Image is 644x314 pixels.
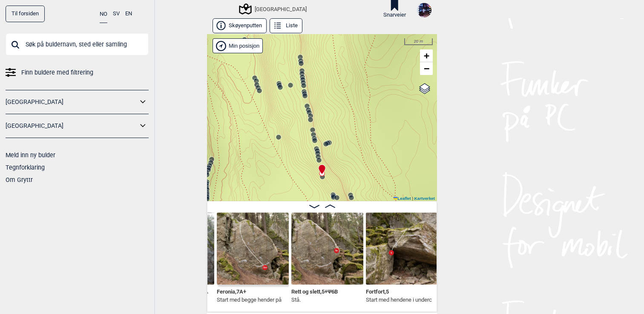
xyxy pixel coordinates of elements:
a: Leaflet [394,196,411,201]
p: Start med begge hender på [217,296,282,304]
button: Liste [270,18,302,33]
div: Vis min posisjon [213,38,263,53]
a: Zoom in [420,49,433,62]
a: Layers [417,79,433,98]
a: [GEOGRAPHIC_DATA] [6,120,138,132]
a: Finn buldere med filtrering [6,66,149,79]
div: [GEOGRAPHIC_DATA] [240,4,307,14]
span: | [412,196,413,201]
span: + [424,50,429,61]
a: Kartverket [414,196,435,201]
button: Skøyenputten [213,18,267,33]
a: [GEOGRAPHIC_DATA] [6,96,138,108]
button: EN [125,6,132,22]
span: − [424,63,429,74]
a: Zoom out [420,62,433,75]
span: Fortfort , 5 [366,287,389,295]
span: Finn buldere med filtrering [21,66,93,79]
span: Rett og slett , 5+ Ψ 6B [291,287,338,295]
p: Start med hendene i underc [366,296,432,304]
img: Feronia 201121 [217,213,289,285]
button: SV [113,6,120,22]
a: Tegnforklaring [6,164,45,171]
img: Fortfort 201121 [366,213,438,285]
a: Til forsiden [6,6,45,22]
img: Rett og slett 201121 [291,213,363,285]
span: Feronia , 7A+ [217,287,246,295]
p: Stå. [291,296,338,304]
img: DSCF8875 [417,3,431,17]
button: NO [100,6,107,23]
div: 20 m [404,38,433,45]
a: Meld inn ny bulder [6,152,55,158]
input: Søk på buldernavn, sted eller samling [6,33,149,55]
a: Om Gryttr [6,176,33,183]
